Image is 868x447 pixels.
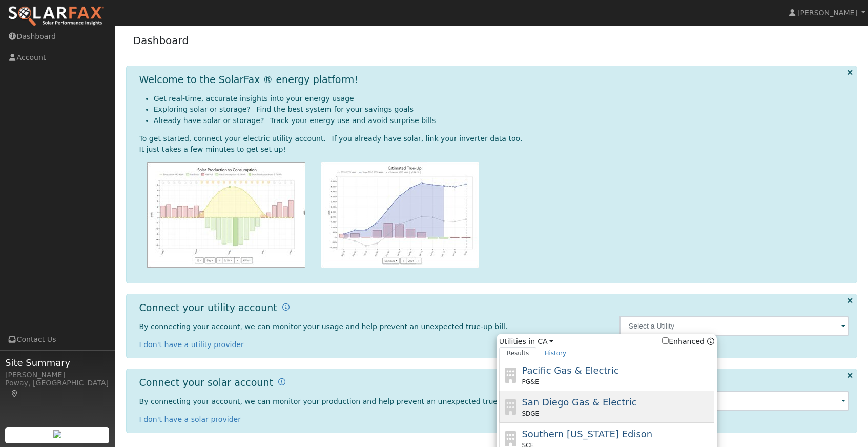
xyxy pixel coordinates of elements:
[499,347,537,359] a: Results
[53,430,61,438] img: retrieve
[133,34,189,47] a: Dashboard
[619,316,849,336] input: Select a Utility
[662,336,714,347] span: Show enhanced providers
[8,6,104,27] img: SolarFax
[139,340,244,349] a: I don't have a utility provider
[662,337,669,344] input: Enhanced
[139,397,525,405] span: By connecting your account, we can monitor your production and help prevent an unexpected true-up...
[5,378,110,399] div: Poway, [GEOGRAPHIC_DATA]
[139,322,508,331] span: By connecting your account, we can monitor your usage and help prevent an unexpected true-up bill.
[154,104,849,115] li: Exploring solar or storage? Find the best system for your savings goals
[10,390,19,398] a: Map
[139,144,849,155] div: It just takes a few minutes to get set up!
[139,377,273,389] h1: Connect your solar account
[499,336,714,347] span: Utilities in
[139,133,849,144] div: To get started, connect your electric utility account. If you already have solar, link your inver...
[522,409,539,418] span: SDGE
[154,115,849,126] li: Already have solar or storage? Track your energy use and avoid surprise bills
[5,356,110,370] span: Site Summary
[538,336,553,347] a: CA
[522,365,618,376] span: Pacific Gas & Electric
[707,337,714,346] a: Enhanced Providers
[139,302,277,314] h1: Connect your utility account
[522,397,636,408] span: San Diego Gas & Electric
[154,93,849,104] li: Get real-time, accurate insights into your energy usage
[536,347,574,359] a: History
[139,74,358,86] h1: Welcome to the SolarFax ® energy platform!
[522,377,539,387] span: PG&E
[5,370,110,380] div: [PERSON_NAME]
[662,336,705,347] label: Enhanced
[139,415,241,423] a: I don't have a solar provider
[522,429,652,439] span: Southern [US_STATE] Edison
[619,391,849,411] input: Select an Inverter
[797,9,857,17] span: [PERSON_NAME]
